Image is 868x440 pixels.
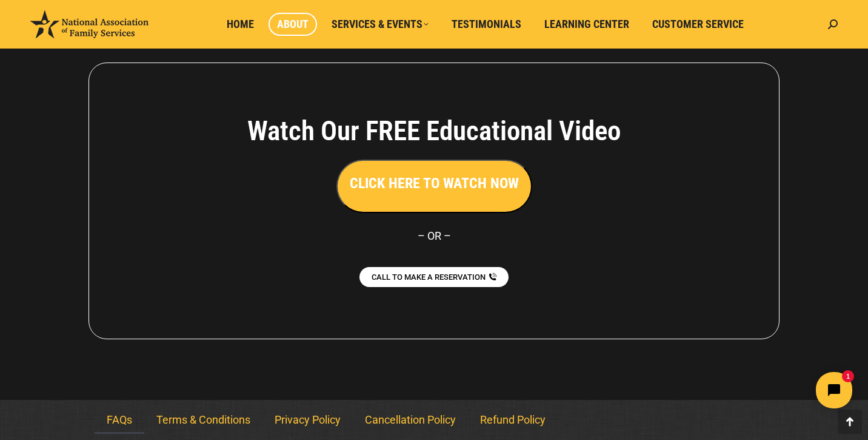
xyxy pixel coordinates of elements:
[180,115,688,147] h4: Watch Our FREE Educational Video
[359,267,509,287] a: CALL TO MAKE A RESERVATION
[443,13,530,36] a: Testimonials
[95,406,144,434] a: FAQs
[336,160,532,213] button: CLICK HERE TO WATCH NOW
[544,18,629,31] span: Learning Center
[277,18,309,31] span: About
[418,229,451,242] span: – OR –
[353,406,468,434] a: Cancellation Policy
[227,18,254,31] span: Home
[30,10,149,38] img: National Association of Family Services
[218,13,262,36] a: Home
[144,406,262,434] a: Terms & Conditions
[654,362,863,419] iframe: Tidio Chat
[652,18,744,31] span: Customer Service
[332,18,429,31] span: Services & Events
[269,13,317,36] a: About
[95,406,773,434] nav: Menu
[536,13,638,36] a: Learning Center
[452,18,521,31] span: Testimonials
[468,406,558,434] a: Refund Policy
[644,13,752,36] a: Customer Service
[336,178,532,191] a: CLICK HERE TO WATCH NOW
[350,173,519,194] h3: CLICK HERE TO WATCH NOW
[372,273,486,281] span: CALL TO MAKE A RESERVATION
[262,406,353,434] a: Privacy Policy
